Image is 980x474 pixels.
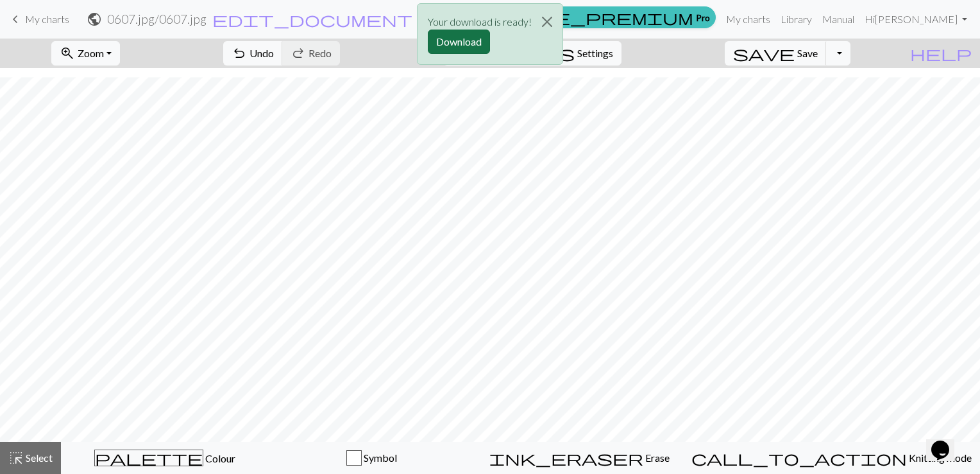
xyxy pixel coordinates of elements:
button: Erase [476,442,683,474]
button: Colour [61,442,268,474]
button: Close [532,4,562,40]
button: Download [428,30,490,54]
span: ink_eraser [489,449,643,467]
span: Colour [203,452,235,464]
span: Symbol [362,452,397,464]
p: Your download is ready! [428,14,532,30]
span: highlight_alt [8,449,24,467]
button: Knitting mode [683,442,980,474]
span: palette [95,449,203,467]
span: call_to_action [691,449,907,467]
iframe: chat widget [926,423,967,461]
span: Erase [643,452,670,464]
span: Knitting mode [907,452,972,464]
span: Select [24,452,53,464]
button: Symbol [268,442,475,474]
